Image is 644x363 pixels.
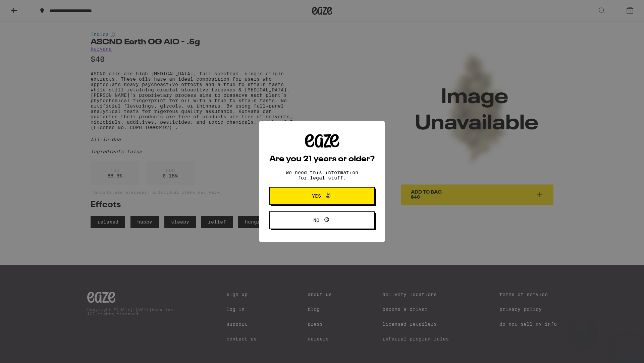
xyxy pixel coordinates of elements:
[617,336,639,358] iframe: Button to launch messaging window
[313,218,319,223] span: No
[312,194,321,198] span: Yes
[280,170,364,180] p: We need this information for legal stuff.
[576,320,589,333] iframe: Close message
[269,187,375,205] button: Yes
[269,211,375,229] button: No
[269,155,375,163] h2: Are you 21 years or older?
